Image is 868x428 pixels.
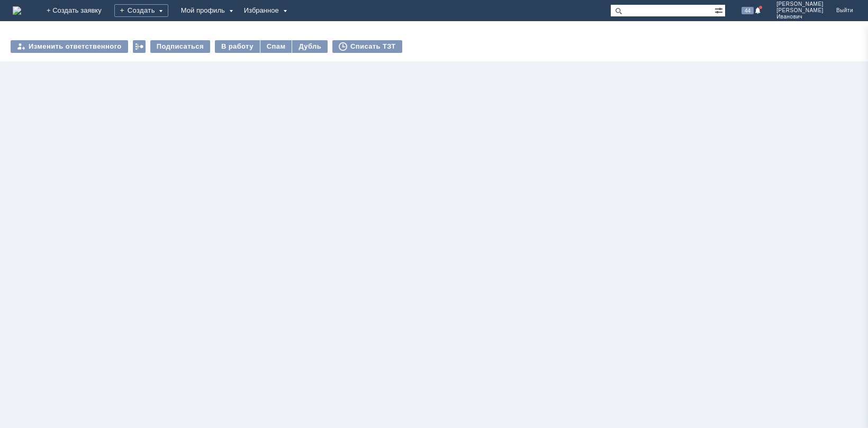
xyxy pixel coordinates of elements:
img: logo [13,6,21,15]
span: Иванович [776,14,824,20]
span: [PERSON_NAME] [776,1,824,7]
div: Работа с массовостью [133,40,146,53]
div: Создать [114,4,168,17]
span: [PERSON_NAME] [776,7,824,14]
a: Перейти на домашнюю страницу [13,6,21,15]
span: Расширенный поиск [715,5,725,15]
span: 44 [742,7,754,14]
